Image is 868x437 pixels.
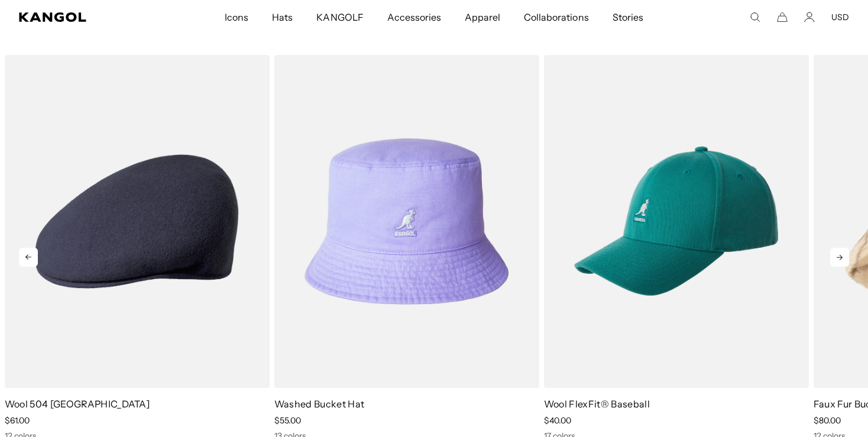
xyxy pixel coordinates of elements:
[544,55,809,387] img: Wool FlexFit® Baseball
[544,415,571,426] span: $40.00
[274,398,364,410] a: Washed Bucket Hat
[5,55,270,387] img: Wool 504 USA
[274,415,301,426] span: $55.00
[5,398,150,410] a: Wool 504 [GEOGRAPHIC_DATA]
[274,55,539,387] img: Washed Bucket Hat
[777,12,788,22] button: Cart
[5,415,30,426] span: $61.00
[831,12,849,22] button: USD
[804,12,815,22] a: Account
[19,12,148,22] a: Kangol
[750,12,760,22] summary: Search here
[814,415,841,426] span: $80.00
[544,398,650,410] a: Wool FlexFit® Baseball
